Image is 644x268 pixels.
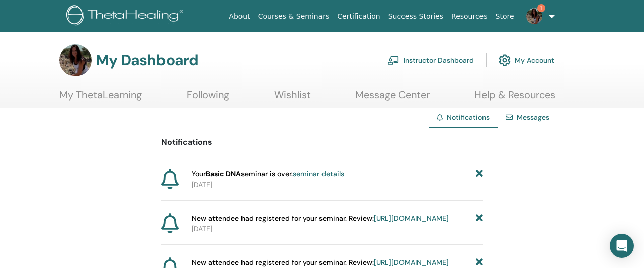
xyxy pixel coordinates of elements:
[192,213,449,224] span: New attendee had registered for your seminar. Review:
[192,180,483,190] p: [DATE]
[254,7,334,26] a: Courses & Seminars
[225,7,254,26] a: About
[499,52,511,69] img: cog.svg
[517,113,549,122] a: Messages
[537,4,545,12] span: 1
[374,214,449,223] a: [URL][DOMAIN_NAME]
[274,88,311,108] a: Wishlist
[206,169,241,178] strong: Basic DNA
[387,49,474,71] a: Instructor Dashboard
[293,169,344,178] a: seminar details
[374,258,449,267] a: [URL][DOMAIN_NAME]
[192,169,344,180] span: Your seminar is over.
[474,88,555,108] a: Help & Resources
[526,8,542,24] img: default.jpg
[333,7,384,26] a: Certification
[447,113,490,122] span: Notifications
[192,224,483,234] p: [DATE]
[610,234,634,258] div: Open Intercom Messenger
[192,257,449,268] span: New attendee had registered for your seminar. Review:
[384,7,447,26] a: Success Stories
[66,5,187,28] img: logo.png
[447,7,492,26] a: Resources
[59,88,142,108] a: My ThetaLearning
[387,56,399,65] img: chalkboard-teacher.svg
[96,51,198,69] h3: My Dashboard
[499,49,554,71] a: My Account
[492,7,518,26] a: Store
[59,44,92,76] img: default.jpg
[355,88,430,108] a: Message Center
[187,88,229,108] a: Following
[161,136,483,148] p: Notifications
